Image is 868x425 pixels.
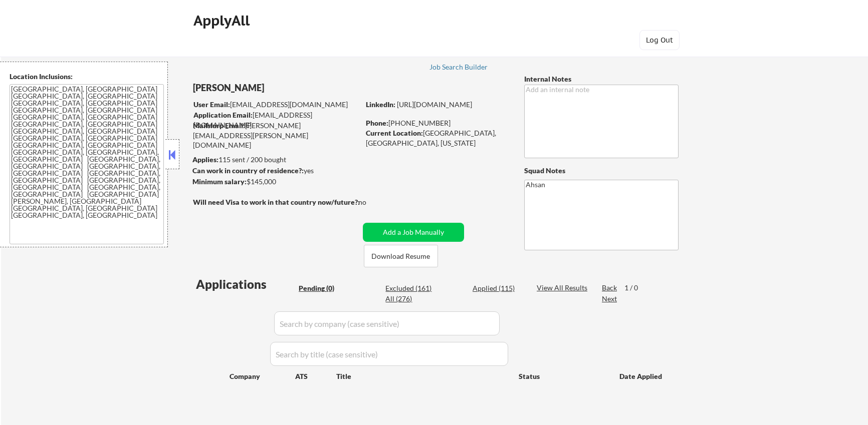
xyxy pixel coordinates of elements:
[193,110,359,130] div: [EMAIL_ADDRESS][DOMAIN_NAME]
[519,367,605,385] div: Status
[397,100,472,109] a: [URL][DOMAIN_NAME]
[193,82,399,94] div: [PERSON_NAME]
[364,245,438,267] button: Download Resume
[358,197,387,207] div: no
[385,294,436,304] div: All (276)
[429,64,488,71] div: Job Search Builder
[193,111,253,119] strong: Application Email:
[193,121,359,150] div: [PERSON_NAME][EMAIL_ADDRESS][PERSON_NAME][DOMAIN_NAME]
[473,283,523,293] div: Applied (115)
[192,177,359,187] div: $145,000
[192,166,356,176] div: yes
[193,100,230,109] strong: User Email:
[193,121,245,130] strong: Mailslurp Email:
[274,311,500,335] input: Search by company (case sensitive)
[366,119,388,127] strong: Phone:
[270,342,508,366] input: Search by title (case sensitive)
[336,371,509,381] div: Title
[192,166,304,175] strong: Can work in country of residence?:
[196,278,295,290] div: Applications
[602,283,618,293] div: Back
[639,30,680,50] button: Log Out
[295,371,336,381] div: ATS
[366,129,423,137] strong: Current Location:
[299,283,349,293] div: Pending (0)
[363,223,464,242] button: Add a Job Manually
[619,371,664,381] div: Date Applied
[192,177,247,186] strong: Minimum salary:
[193,198,360,206] strong: Will need Visa to work in that country now/future?:
[602,294,618,304] div: Next
[193,12,253,29] div: ApplyAll
[366,100,395,109] strong: LinkedIn:
[624,283,647,293] div: 1 / 0
[429,63,488,73] a: Job Search Builder
[192,155,359,165] div: 115 sent / 200 bought
[193,100,359,110] div: [EMAIL_ADDRESS][DOMAIN_NAME]
[537,283,590,293] div: View All Results
[366,128,508,148] div: [GEOGRAPHIC_DATA], [GEOGRAPHIC_DATA], [US_STATE]
[385,283,436,293] div: Excluded (161)
[10,72,164,82] div: Location Inclusions:
[192,155,219,164] strong: Applies:
[524,166,679,176] div: Squad Notes
[524,74,679,84] div: Internal Notes
[230,371,295,381] div: Company
[366,118,508,128] div: [PHONE_NUMBER]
